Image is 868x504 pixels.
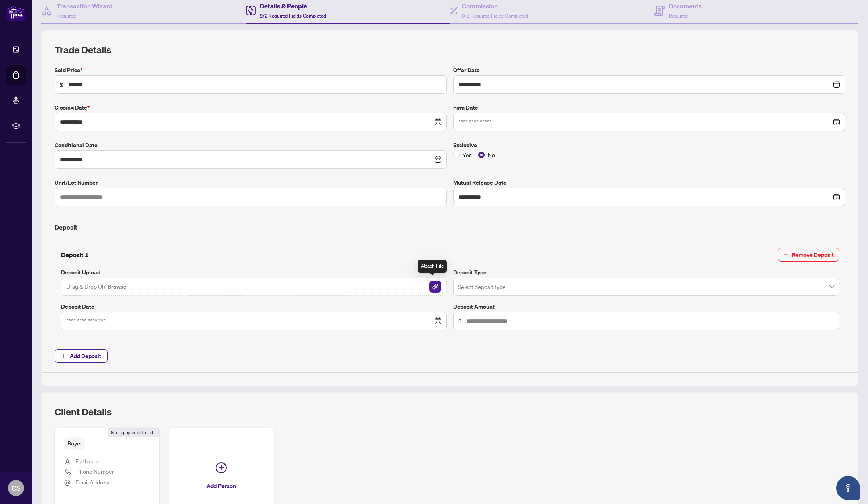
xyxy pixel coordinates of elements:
[836,476,860,500] button: Open asap
[108,428,159,437] span: Suggested
[260,13,326,19] span: 2/2 Required Fields Completed
[462,13,528,19] span: 0/1 Required Fields Completed
[792,248,834,261] span: Remove Deposit
[453,103,845,112] label: Firm Date
[75,457,100,465] span: Full Name
[453,141,845,150] label: Exclusive
[55,141,447,150] label: Conditional Date
[55,406,112,418] h2: Client Details
[6,6,26,21] img: logo
[783,252,789,258] span: minus
[57,13,76,19] span: Required
[453,66,845,75] label: Offer Date
[22,13,39,19] div: v 4.0.25
[55,178,447,187] label: Unit/Lot Number
[55,66,447,75] label: Sold Price
[61,278,447,296] span: Drag & Drop OR BrowseFile Attachement
[13,21,19,27] img: website_grey.svg
[61,268,447,277] label: Deposit Upload
[669,1,702,11] h4: Documents
[107,282,127,292] button: Browse
[22,46,28,53] img: tab_domain_overview_orange.svg
[66,282,127,292] span: Drag & Drop OR
[216,462,227,473] span: plus-circle
[453,302,839,311] label: Deposit Amount
[462,1,528,11] h4: Commission
[55,222,845,232] h4: Deposit
[453,268,839,277] label: Deposit Type
[458,317,462,325] span: $
[453,178,845,187] label: Mutual Release Date
[55,103,447,112] label: Closing Date
[64,437,85,450] span: Buyer
[57,1,113,11] h4: Transaction Wizard
[30,47,71,52] div: Domain Overview
[669,13,688,19] span: Required
[460,150,475,159] span: Yes
[21,21,132,27] div: Domain: [PERSON_NAME][DOMAIN_NAME]
[61,250,89,260] h4: Deposit 1
[778,248,839,262] button: Remove Deposit
[55,43,845,56] h2: Trade Details
[75,478,111,486] span: Email Address
[79,46,86,53] img: tab_keywords_by_traffic_grey.svg
[429,280,442,293] button: File Attachement
[70,350,101,362] span: Add Deposit
[12,482,21,494] span: CS
[76,468,114,475] span: Phone Number
[55,349,108,363] button: Add Deposit
[485,150,498,159] span: No
[418,260,447,273] div: Attach File
[61,353,67,359] span: plus
[429,281,441,293] img: File Attachement
[60,80,63,89] span: $
[13,13,19,19] img: logo_orange.svg
[61,302,447,311] label: Deposit Date
[88,47,134,52] div: Keywords by Traffic
[260,1,326,11] h4: Details & People
[206,480,236,492] span: Add Person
